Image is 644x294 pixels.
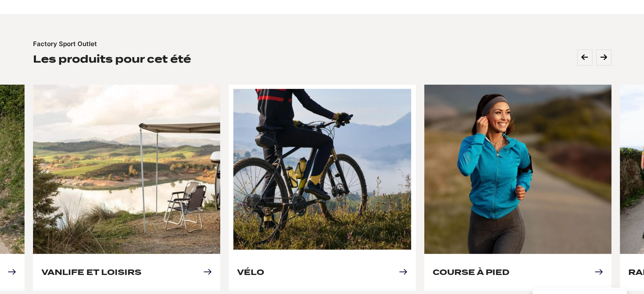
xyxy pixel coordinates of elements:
article: 3 of 4 [33,85,220,291]
p: Factory Sport Outlet [33,39,97,49]
a: Course à pied [433,268,509,277]
a: Vanlife et loisirs [41,268,141,277]
article: 1 of 4 [424,85,611,291]
article: 4 of 4 [229,85,416,291]
a: Vélo [237,268,264,277]
h2: Les produits pour cet été [33,52,191,66]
